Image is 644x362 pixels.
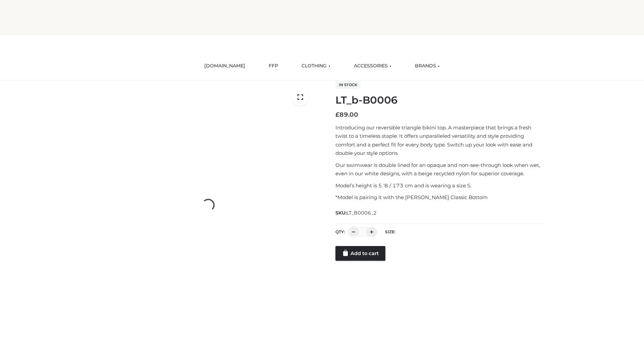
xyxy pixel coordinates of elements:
a: BRANDS [410,59,445,73]
span: SKU: [335,209,377,217]
a: ACCESSORIES [349,59,396,73]
span: £ [335,111,339,118]
span: In stock [335,81,361,89]
p: Our swimwear is double lined for an opaque and non-see-through look when wet, even in our white d... [335,161,544,178]
a: CLOTHING [297,59,335,73]
label: Size: [385,229,395,234]
h1: LT_b-B0006 [335,94,544,106]
p: *Model is pairing it with the [PERSON_NAME] Classic Bottom [335,193,544,202]
a: [DOMAIN_NAME] [199,59,250,73]
p: Model’s height is 5 ‘8 / 173 cm and is wearing a size S. [335,181,544,190]
a: FFP [264,59,283,73]
span: LT_B0006_2 [346,210,377,216]
p: Introducing our reversible triangle bikini top. A masterpiece that brings a fresh twist to a time... [335,123,544,158]
bdi: 89.00 [335,111,358,118]
label: QTY: [335,229,345,234]
a: Add to cart [335,246,385,261]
